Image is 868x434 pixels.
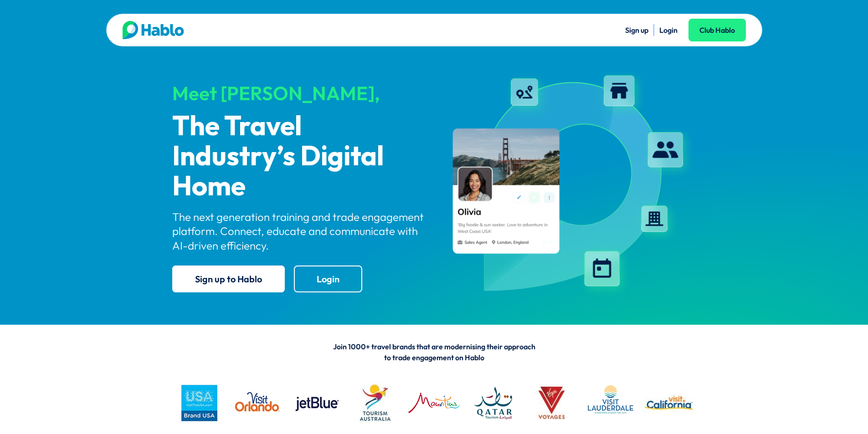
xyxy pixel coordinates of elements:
img: MTPA [407,376,461,430]
img: Tourism Australia [348,376,402,430]
img: VV logo [524,376,579,430]
img: Hablo logo main 2 [123,21,184,39]
a: Login [294,266,362,292]
img: hablo-profile-image [442,68,696,300]
img: busa [172,376,226,430]
p: The next generation training and trade engagement platform. Connect, educate and communicate with... [172,210,426,253]
a: Sign up [625,26,648,35]
img: LAUDERDALE [583,376,637,430]
div: Meet [PERSON_NAME], [172,83,426,104]
a: Club Hablo [688,19,746,41]
img: VO [231,376,285,430]
p: The Travel Industry’s Digital Home [172,112,426,202]
img: jetblue [289,376,344,430]
a: Sign up to Hablo [172,266,285,292]
a: Login [659,26,678,35]
img: QATAR [466,376,520,430]
img: vc logo [642,376,696,430]
span: Join 1000+ travel brands that are modernising their approach to trade engagement on Hablo [333,342,535,362]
